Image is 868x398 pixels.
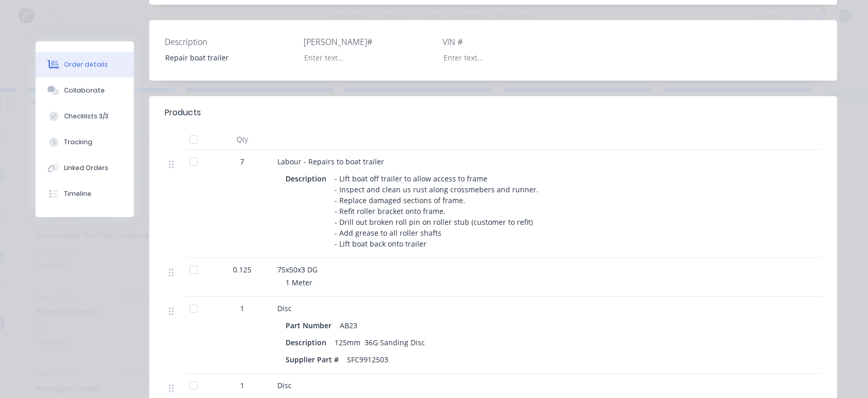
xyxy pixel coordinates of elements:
button: Linked Orders [36,155,134,181]
span: 1 [240,380,244,391]
span: Disc [277,380,292,390]
div: SFC9912503 [343,352,392,367]
div: - Lift boat off trailer to allow access to frame - Inspect and clean us rust along crossmebers an... [330,171,543,251]
span: 1 [240,303,244,314]
div: Description [286,171,330,186]
div: Tracking [64,137,92,147]
label: Description [165,36,294,48]
button: Collaborate [36,78,134,103]
div: Supplier Part # [286,352,343,367]
span: 7 [240,156,244,167]
button: Checklists 3/3 [36,103,134,129]
div: Checklists 3/3 [64,112,108,121]
div: Description [286,335,330,350]
span: Disc [277,303,292,313]
span: 0.125 [233,264,251,275]
span: Labour - Repairs to boat trailer [277,157,384,166]
div: Order details [64,60,108,69]
div: Repair boat trailer [157,50,286,65]
div: AB23 [336,318,361,333]
button: Tracking [36,129,134,155]
div: Products [165,106,201,119]
div: Part Number [286,318,336,333]
div: Qty [211,129,273,150]
button: Order details [36,52,134,78]
div: 125mm 36G Sanding Disc [330,335,429,350]
label: VIN # [443,36,572,48]
div: Collaborate [64,86,105,95]
button: Timeline [36,181,134,207]
div: Linked Orders [64,163,108,173]
span: 75x50x3 DG [277,265,318,274]
span: 1 Meter [286,278,312,287]
div: Timeline [64,189,91,198]
label: [PERSON_NAME]# [304,36,433,48]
